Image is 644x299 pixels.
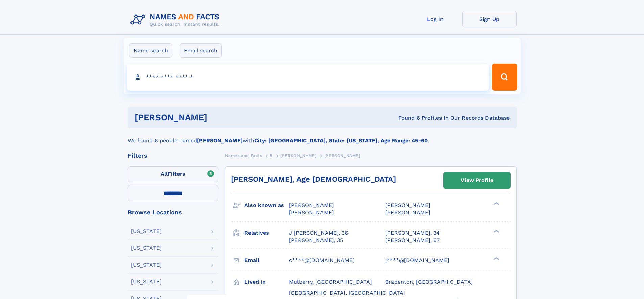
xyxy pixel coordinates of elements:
span: [PERSON_NAME] [289,202,334,208]
a: [PERSON_NAME] [280,151,316,160]
a: [PERSON_NAME], 34 [385,229,440,237]
a: [PERSON_NAME], 67 [385,237,440,244]
h1: [PERSON_NAME] [135,113,303,122]
span: [PERSON_NAME] [385,202,430,208]
a: J [PERSON_NAME], 36 [289,229,348,237]
div: We found 6 people named with . [128,128,517,145]
a: View Profile [444,172,510,188]
h3: Relatives [244,227,289,239]
span: B [270,153,273,158]
span: [GEOGRAPHIC_DATA], [GEOGRAPHIC_DATA] [289,290,405,296]
b: [PERSON_NAME] [197,137,243,144]
label: Name search [129,43,172,58]
div: Filters [128,153,218,159]
img: Logo Names and Facts [128,11,225,29]
span: [PERSON_NAME] [289,209,334,216]
a: Names and Facts [225,151,262,160]
a: Sign Up [462,11,517,27]
label: Email search [180,43,222,58]
div: ❯ [492,229,500,233]
h3: Also known as [244,200,289,211]
span: [PERSON_NAME] [280,153,316,158]
a: [PERSON_NAME], 35 [289,237,343,244]
div: Found 6 Profiles In Our Records Database [303,114,510,122]
span: All [161,171,168,177]
b: City: [GEOGRAPHIC_DATA], State: [US_STATE], Age Range: 45-60 [254,137,428,144]
a: B [270,151,273,160]
div: ❯ [492,256,500,261]
h3: Email [244,255,289,266]
div: Browse Locations [128,209,218,215]
div: [US_STATE] [131,245,162,251]
div: ❯ [492,202,500,206]
button: Search Button [492,64,517,91]
div: [US_STATE] [131,229,162,234]
a: [PERSON_NAME], Age [DEMOGRAPHIC_DATA] [231,175,396,183]
span: Bradenton, [GEOGRAPHIC_DATA] [385,279,473,285]
input: search input [127,64,489,91]
span: [PERSON_NAME] [324,153,360,158]
span: Mulberry, [GEOGRAPHIC_DATA] [289,279,372,285]
a: Log In [408,11,462,27]
div: [US_STATE] [131,262,162,268]
span: [PERSON_NAME] [385,209,430,216]
label: Filters [128,166,218,182]
div: [US_STATE] [131,279,162,285]
div: View Profile [461,173,493,188]
h3: Lived in [244,276,289,288]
